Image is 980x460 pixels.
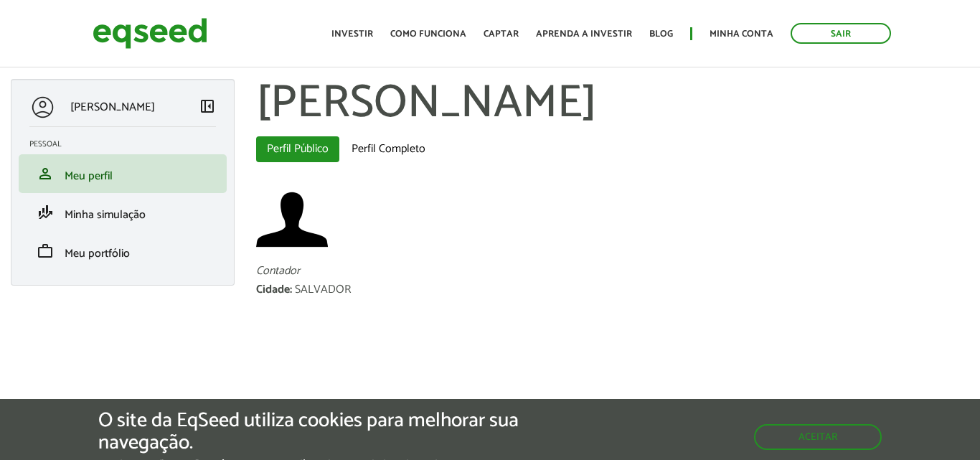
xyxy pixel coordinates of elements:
[295,284,351,296] div: SALVADOR
[37,204,54,221] span: finance_mode
[199,98,216,115] span: left_panel_close
[256,184,328,255] img: Foto de AUDIR BORGES RIOS
[256,136,339,162] a: Perfil Público
[19,232,227,271] li: Meu portfólio
[65,205,146,225] span: Minha simulação
[29,204,216,221] a: finance_modeMinha simulação
[37,243,54,260] span: work
[29,243,216,260] a: workMeu portfólio
[290,280,292,299] span: :
[65,244,130,263] span: Meu portfólio
[37,165,54,182] span: person
[65,166,113,186] span: Meu perfil
[98,410,569,454] h5: O site da EqSeed utiliza cookies para melhorar sua navegação.
[536,29,632,39] a: Aprenda a investir
[256,184,328,255] a: Ver perfil do usuário.
[199,98,216,118] a: Colapsar menu
[256,79,970,129] h1: [PERSON_NAME]
[93,14,207,52] img: EqSeed
[710,29,773,39] a: Minha conta
[754,424,882,450] button: Aceitar
[791,23,891,44] a: Sair
[341,136,436,162] a: Perfil Completo
[19,154,227,193] li: Meu perfil
[256,266,970,277] div: Contador
[256,284,295,296] div: Cidade
[19,193,227,232] li: Minha simulação
[29,140,227,149] h2: Pessoal
[331,29,373,39] a: Investir
[484,29,519,39] a: Captar
[649,29,673,39] a: Blog
[29,165,216,182] a: personMeu perfil
[390,29,466,39] a: Como funciona
[70,100,155,114] p: [PERSON_NAME]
